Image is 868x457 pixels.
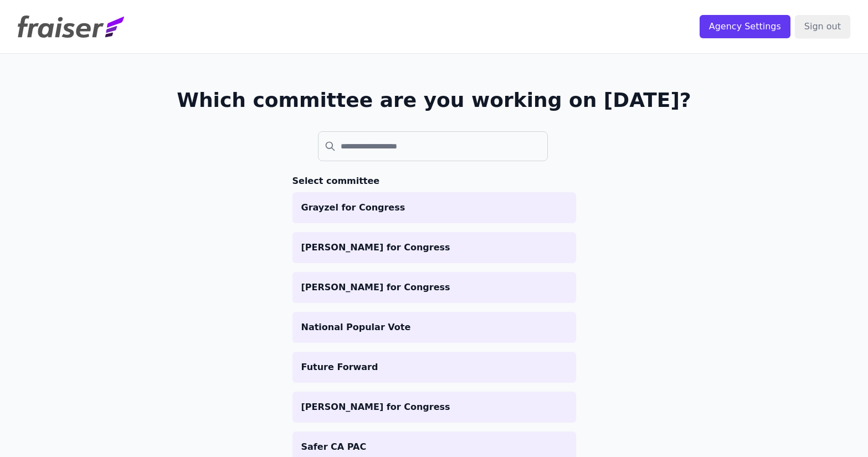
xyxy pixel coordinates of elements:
a: [PERSON_NAME] for Congress [292,272,576,303]
p: [PERSON_NAME] for Congress [301,400,567,414]
p: Grayzel for Congress [301,201,567,214]
p: Future Forward [301,361,567,374]
p: [PERSON_NAME] for Congress [301,241,567,254]
h3: Select committee [292,174,576,188]
p: Safer CA PAC [301,440,567,454]
p: National Popular Vote [301,321,567,334]
a: Grayzel for Congress [292,192,576,223]
p: [PERSON_NAME] for Congress [301,281,567,294]
img: Fraiser Logo [18,16,124,38]
input: Agency Settings [700,15,790,38]
a: Future Forward [292,352,576,383]
a: [PERSON_NAME] for Congress [292,232,576,263]
input: Sign out [795,15,850,38]
a: National Popular Vote [292,312,576,343]
h1: Which committee are you working on [DATE]? [177,89,691,111]
a: [PERSON_NAME] for Congress [292,392,576,423]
